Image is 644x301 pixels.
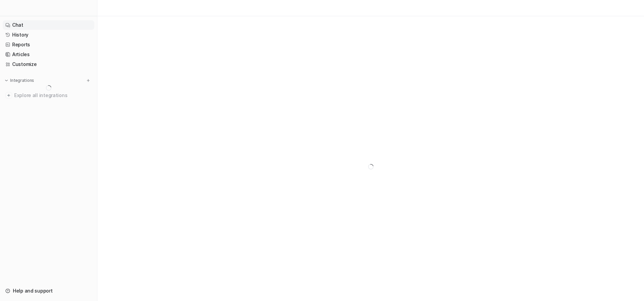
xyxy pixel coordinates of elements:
a: Articles [3,50,94,59]
a: History [3,30,94,40]
span: Explore all integrations [14,90,92,101]
p: Integrations [10,78,34,83]
img: expand menu [4,78,9,83]
a: Customize [3,60,94,69]
a: Reports [3,40,94,49]
a: Help and support [3,286,94,296]
img: menu_add.svg [86,78,91,83]
a: Chat [3,20,94,30]
button: Integrations [3,77,36,84]
a: Explore all integrations [3,91,94,100]
img: explore all integrations [5,92,12,99]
